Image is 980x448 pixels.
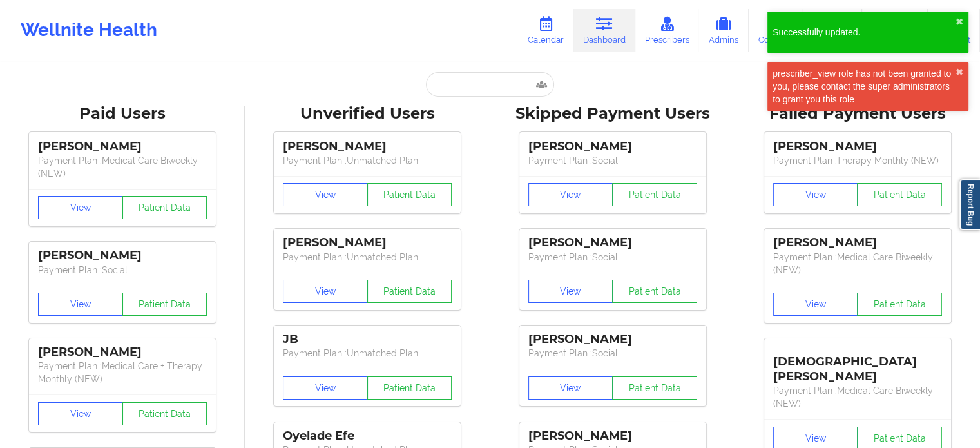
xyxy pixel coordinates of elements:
[38,248,207,263] div: [PERSON_NAME]
[283,347,452,360] p: Payment Plan : Unmatched Plan
[528,251,697,264] p: Payment Plan : Social
[254,104,481,124] div: Unverified Users
[773,235,942,250] div: [PERSON_NAME]
[635,9,699,52] a: Prescribers
[857,183,942,206] button: Patient Data
[698,9,749,52] a: Admins
[773,293,858,316] button: View
[773,183,858,206] button: View
[528,332,697,347] div: [PERSON_NAME]
[773,139,942,154] div: [PERSON_NAME]
[749,9,802,52] a: Coaches
[499,104,726,124] div: Skipped Payment Users
[367,280,452,303] button: Patient Data
[857,293,942,316] button: Patient Data
[773,67,956,106] div: prescriber_view role has not been granted to you, please contact the super administrators to gran...
[528,429,697,443] div: [PERSON_NAME]
[573,9,635,52] a: Dashboard
[744,104,971,124] div: Failed Payment Users
[528,280,613,303] button: View
[38,293,123,316] button: View
[528,376,613,400] button: View
[38,264,207,277] p: Payment Plan : Social
[38,196,123,219] button: View
[956,67,963,77] button: close
[283,154,452,167] p: Payment Plan : Unmatched Plan
[283,183,368,206] button: View
[283,429,452,443] div: Oyelade Efe
[367,376,452,400] button: Patient Data
[956,17,963,27] button: close
[283,251,452,264] p: Payment Plan : Unmatched Plan
[612,183,697,206] button: Patient Data
[612,376,697,400] button: Patient Data
[612,280,697,303] button: Patient Data
[528,235,697,250] div: [PERSON_NAME]
[38,154,207,180] p: Payment Plan : Medical Care Biweekly (NEW)
[528,154,697,167] p: Payment Plan : Social
[773,345,942,384] div: [DEMOGRAPHIC_DATA][PERSON_NAME]
[283,235,452,250] div: [PERSON_NAME]
[38,345,207,360] div: [PERSON_NAME]
[518,9,573,52] a: Calendar
[773,251,942,277] p: Payment Plan : Medical Care Biweekly (NEW)
[773,154,942,167] p: Payment Plan : Therapy Monthly (NEW)
[283,280,368,303] button: View
[9,104,236,124] div: Paid Users
[122,402,207,425] button: Patient Data
[773,26,956,39] div: Successfully updated.
[283,139,452,154] div: [PERSON_NAME]
[283,332,452,347] div: JB
[283,376,368,400] button: View
[38,139,207,154] div: [PERSON_NAME]
[122,196,207,219] button: Patient Data
[528,347,697,360] p: Payment Plan : Social
[38,402,123,425] button: View
[38,360,207,385] p: Payment Plan : Medical Care + Therapy Monthly (NEW)
[528,139,697,154] div: [PERSON_NAME]
[122,293,207,316] button: Patient Data
[959,179,980,230] a: Report Bug
[773,384,942,410] p: Payment Plan : Medical Care Biweekly (NEW)
[367,183,452,206] button: Patient Data
[528,183,613,206] button: View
